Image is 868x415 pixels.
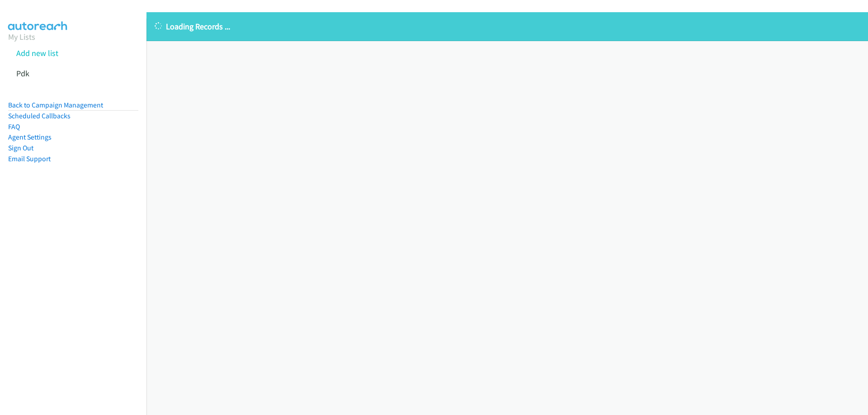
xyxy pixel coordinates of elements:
[8,154,51,163] a: Email Support
[8,133,52,141] a: Agent Settings
[8,101,103,109] a: Back to Campaign Management
[16,68,29,79] a: Pdk
[8,32,35,42] a: My Lists
[8,144,33,152] a: Sign Out
[155,20,860,33] p: Loading Records ...
[8,122,20,131] a: FAQ
[8,112,71,120] a: Scheduled Callbacks
[16,48,58,58] a: Add new list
